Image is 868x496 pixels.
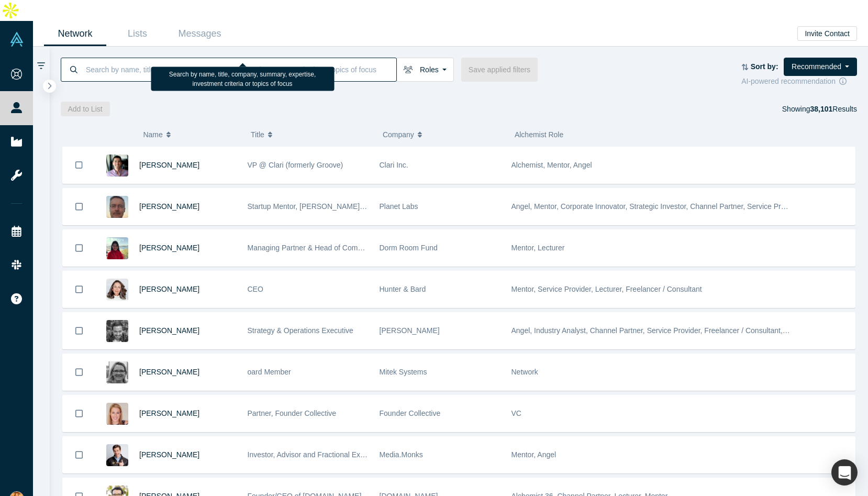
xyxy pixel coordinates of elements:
button: Save applied filters [461,58,538,82]
a: [PERSON_NAME] [139,161,199,169]
button: Bookmark [63,313,95,349]
span: Investor, Advisor and Fractional Executive [248,450,384,459]
button: Bookmark [63,189,95,225]
button: Bookmark [63,271,95,307]
button: Invite Contact [797,26,857,41]
span: oard Member [248,368,291,376]
button: Bookmark [63,354,95,390]
div: Showing [782,102,857,116]
span: Network [511,368,538,376]
img: Christopher Martin's Profile Image [106,444,128,466]
span: Startup Mentor, [PERSON_NAME], & Ventures Advisor [248,202,426,211]
button: Recommended [784,58,857,76]
button: Bookmark [63,437,95,473]
a: [PERSON_NAME] [139,368,199,376]
a: [PERSON_NAME] [139,409,199,417]
span: Mentor, Service Provider, Lecturer, Freelancer / Consultant [511,285,702,293]
img: Bill Lesieur's Profile Image [106,196,128,218]
span: VC [511,409,521,417]
span: Company [383,124,414,146]
span: Mitek Systems [380,368,427,376]
span: Alchemist, Mentor, Angel [511,161,592,169]
a: [PERSON_NAME] [139,202,199,211]
span: Clari Inc. [380,161,408,169]
button: Bookmark [63,230,95,266]
span: Founder Collective [380,409,441,417]
span: Dorm Room Fund [380,244,438,252]
a: Lists [106,21,169,46]
span: Name [143,124,162,146]
input: Search by name, title, company, summary, expertise, investment criteria or topics of focus [85,57,396,82]
img: Amanda Herson's Profile Image [106,403,128,425]
img: Shira Abel's Profile Image [106,279,128,301]
span: Strategy & Operations Executive [248,326,353,335]
button: Title [251,124,372,146]
a: [PERSON_NAME] [139,244,199,252]
span: Alchemist Role [515,130,563,139]
span: VP @ Clari (formerly Groove) [248,161,343,169]
span: Mentor, Lecturer [511,244,565,252]
a: [PERSON_NAME] [139,326,199,335]
a: [PERSON_NAME] [139,285,199,293]
strong: 38,101 [810,105,832,113]
button: Bookmark [63,395,95,432]
a: Network [44,21,106,46]
span: Media.Monks [380,450,423,459]
span: Angel, Industry Analyst, Channel Partner, Service Provider, Freelancer / Consultant, Mentor [511,326,808,335]
span: Planet Labs [380,202,418,211]
img: Alchemist Vault Logo [9,32,24,47]
span: Results [810,105,857,113]
div: AI-powered recommendation [741,76,857,87]
img: Mike Sutherland's Profile Image [106,155,128,177]
span: Title [251,124,264,146]
span: Angel, Mentor, Corporate Innovator, Strategic Investor, Channel Partner, Service Provider [511,202,801,211]
span: Hunter & Bard [380,285,426,293]
span: Managing Partner & Head of Community, Dorm Room Fund [248,244,441,252]
button: Add to List [61,102,110,116]
img: Fabio Marastoni's Profile Image [106,320,128,342]
span: Mentor, Angel [511,450,557,459]
img: Melissa Li's Profile Image [106,237,128,259]
span: [PERSON_NAME] [380,326,440,335]
span: CEO [248,285,263,293]
button: Roles [396,58,454,82]
strong: Sort by: [751,62,778,71]
a: [PERSON_NAME] [139,450,199,459]
img: Donna Wells's Profile Image [106,361,128,383]
a: Messages [169,21,231,46]
button: Bookmark [63,147,95,183]
button: Name [143,124,240,146]
span: Partner, Founder Collective [248,409,337,417]
button: Company [383,124,504,146]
